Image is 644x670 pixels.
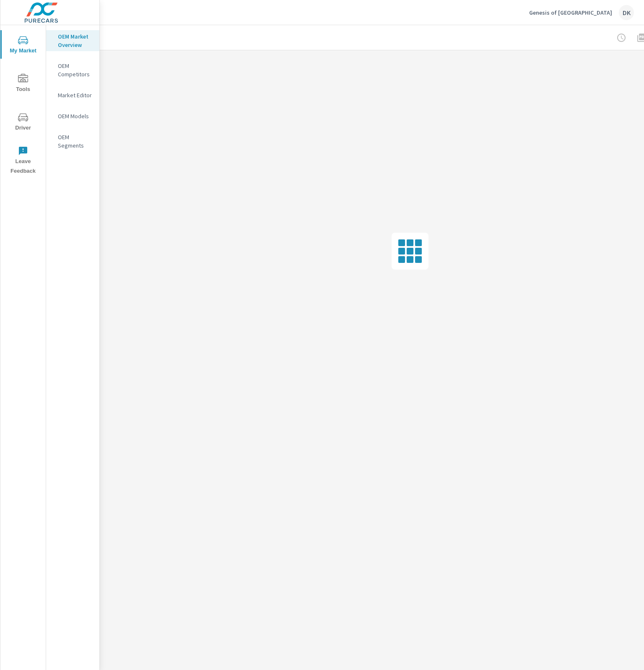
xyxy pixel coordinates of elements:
div: Market Editor [46,89,99,101]
div: OEM Models [46,110,99,122]
span: Driver [3,112,43,133]
p: OEM Models [58,112,93,120]
p: Market Editor [58,91,93,99]
p: OEM Market Overview [58,32,93,49]
p: OEM Competitors [58,62,93,78]
span: Leave Feedback [3,146,43,176]
div: OEM Market Overview [46,30,99,51]
p: OEM Segments [58,133,93,150]
div: OEM Competitors [46,60,99,81]
p: Genesis of [GEOGRAPHIC_DATA] [529,9,612,16]
span: My Market [3,35,43,56]
span: Tools [3,74,43,94]
div: DK [619,5,634,20]
div: nav menu [0,25,46,179]
div: OEM Segments [46,131,99,152]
